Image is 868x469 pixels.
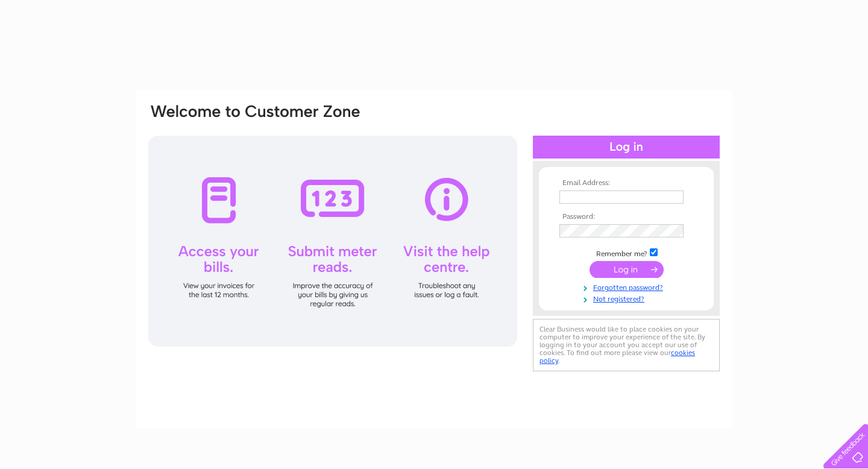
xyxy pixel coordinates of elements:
input: Submit [590,261,664,278]
div: Clear Business would like to place cookies on your computer to improve your experience of the sit... [533,319,720,371]
a: Forgotten password? [559,281,696,292]
td: Remember me? [556,247,696,259]
a: Not registered? [559,292,696,304]
th: Email Address: [556,179,696,187]
a: cookies policy [539,348,695,365]
th: Password: [556,213,696,221]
